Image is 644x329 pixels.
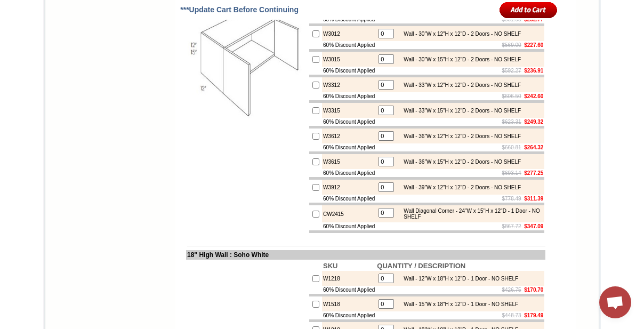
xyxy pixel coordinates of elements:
s: $778.49 [502,196,521,202]
div: Wall - 39"W x 12"H x 12"D - 2 Doors - NO SHELF [398,184,521,190]
b: $277.25 [524,170,543,176]
b: SKU [323,262,337,270]
div: Wall Diagonal Corner - 24"W x 15"H x 12"D - 1 Door - NO SHELF [398,208,542,220]
div: Wall - 36"W x 12"H x 12"D - 2 Doors - NO SHELF [398,133,521,139]
b: $179.49 [524,312,543,318]
td: 60% Discount Applied [322,195,376,203]
s: $448.73 [502,312,521,318]
td: 18" High Wall : Soho White [186,250,545,260]
div: Wall - 36"W x 15"H x 12"D - 2 Doors - NO SHELF [398,159,521,165]
td: 60% Discount Applied [322,143,376,151]
b: FPDF error: [4,4,50,13]
td: [PERSON_NAME] Yellow Walnut [58,49,90,60]
td: W3312 [322,77,376,92]
b: $311.39 [524,196,543,202]
img: spacer.gif [124,30,125,30]
body: Alpha channel not supported: images/W0936_cnc_2.1.jpg.png [4,4,108,33]
img: spacer.gif [181,30,183,30]
img: spacer.gif [27,30,29,30]
td: Bellmonte Maple [183,49,210,59]
td: 60% Discount Applied [322,222,376,230]
td: CW2415 [322,205,376,222]
td: W3012 [322,26,376,41]
img: 12''-15'' High Wall [187,1,307,121]
td: W1518 [322,296,376,311]
div: Wall - 30"W x 15"H x 12"D - 2 Doors - NO SHELF [398,57,521,62]
td: 60% Discount Applied [322,286,376,294]
img: spacer.gif [152,30,154,30]
img: spacer.gif [56,30,58,30]
td: W3615 [322,154,376,169]
div: Wall - 15"W x 18"H x 12"D - 1 Door - NO SHELF [398,301,518,307]
td: 60% Discount Applied [322,41,376,49]
b: $227.60 [524,42,543,48]
input: Add to Cart [500,1,558,19]
td: Baycreek Gray [125,49,152,59]
td: 60% Discount Applied [322,67,376,75]
span: ***Update Cart Before Continuing [180,5,299,14]
div: Wall - 12"W x 18"H x 12"D - 1 Door - NO SHELF [398,276,518,282]
s: $606.50 [502,93,521,99]
div: Wall - 33"W x 15"H x 12"D - 2 Doors - NO SHELF [398,108,521,114]
td: W3912 [322,180,376,195]
td: 60% Discount Applied [322,92,376,100]
td: 60% Discount Applied [322,169,376,177]
s: $693.14 [502,170,521,176]
td: Beachwood Oak Shaker [154,49,181,60]
b: $264.32 [524,145,543,150]
div: Open chat [599,286,631,318]
b: $347.09 [524,223,543,229]
b: $170.70 [524,287,543,293]
b: QUANTITY / DESCRIPTION [377,262,465,270]
img: spacer.gif [90,30,92,30]
td: 60% Discount Applied [322,118,376,126]
td: W3315 [322,103,376,118]
div: Wall - 33"W x 12"H x 12"D - 2 Doors - NO SHELF [398,82,521,88]
s: $867.72 [502,223,521,229]
td: W3015 [322,52,376,67]
s: $660.81 [502,145,521,150]
td: W3612 [322,129,376,143]
div: Wall - 30"W x 12"H x 12"D - 2 Doors - NO SHELF [398,31,521,37]
td: Alabaster Shaker [29,49,56,59]
td: [PERSON_NAME] White Shaker [92,49,124,60]
b: $242.60 [524,93,543,99]
b: $236.91 [524,68,543,74]
s: $569.00 [502,42,521,48]
s: $623.31 [502,119,521,125]
td: W1218 [322,271,376,286]
s: $426.75 [502,287,521,293]
s: $592.27 [502,68,521,74]
b: $249.32 [524,119,543,125]
td: 60% Discount Applied [322,311,376,319]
